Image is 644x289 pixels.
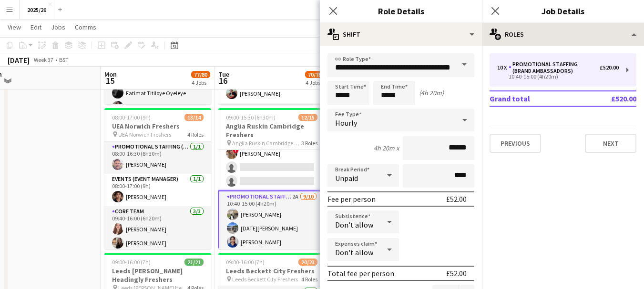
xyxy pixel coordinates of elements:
[232,276,298,283] span: Leeds Beckett City Freshers
[497,74,619,79] div: 10:40-15:00 (4h20m)
[232,140,301,147] span: Anglia Ruskin Cambridge Freshers
[218,70,229,79] span: Tue
[419,89,444,97] div: (4h 20m)
[233,148,239,153] span: !
[306,79,324,86] div: 4 Jobs
[8,55,30,65] div: [DATE]
[335,220,373,229] span: Don't allow
[104,122,211,130] h3: UEA Norwich Freshers
[59,56,69,63] div: BST
[600,64,619,71] div: £520.00
[184,114,204,121] span: 13/14
[104,267,211,284] h3: Leeds [PERSON_NAME] Headingly Freshers
[218,122,325,139] h3: Anglia Ruskin Cambridge Freshers
[585,134,636,153] button: Next
[305,71,324,78] span: 70/78
[482,5,644,17] h3: Job Details
[31,23,41,31] span: Edit
[104,108,211,249] app-job-card: 08:00-17:00 (9h)13/14UEA Norwich Freshers UEA Norwich Freshers4 RolesPromotional Staffing (Team L...
[374,144,399,152] div: 4h 20m x
[497,64,509,71] div: 10 x
[335,173,358,183] span: Unpaid
[104,206,211,266] app-card-role: Core Team3/309:40-16:00 (6h20m)[PERSON_NAME][PERSON_NAME]
[509,61,600,74] div: Promotional Staffing (Brand Ambassadors)
[298,114,317,121] span: 12/15
[8,23,21,31] span: View
[490,134,541,153] button: Previous
[75,23,96,31] span: Comms
[27,21,45,33] a: Edit
[226,114,276,121] span: 09:00-15:30 (6h30m)
[580,91,636,106] td: £520.00
[301,276,317,283] span: 4 Roles
[218,267,325,275] h3: Leeds Beckett City Freshers
[4,21,25,33] a: View
[71,21,100,33] a: Comms
[104,70,117,79] span: Mon
[320,5,482,17] h3: Role Details
[31,56,55,63] span: Week 37
[118,131,171,138] span: UEA Norwich Freshers
[103,75,117,86] span: 15
[327,269,394,278] div: Total fee per person
[218,117,325,190] app-card-role: Core Team4A2/410:40-15:00 (4h20m)[PERSON_NAME]![PERSON_NAME]
[335,248,373,257] span: Don't allow
[298,259,317,266] span: 20/23
[104,174,211,206] app-card-role: Events (Event Manager)1/108:00-17:00 (9h)[PERSON_NAME]
[184,259,204,266] span: 21/21
[335,118,357,128] span: Hourly
[187,131,204,138] span: 4 Roles
[112,259,151,266] span: 09:00-16:00 (7h)
[446,269,467,278] div: £52.00
[192,79,210,86] div: 4 Jobs
[47,21,69,33] a: Jobs
[112,114,151,121] span: 08:00-17:00 (9h)
[446,194,467,204] div: £52.00
[20,0,54,19] button: 2025/26
[327,194,376,204] div: Fee per person
[490,91,580,106] td: Grand total
[301,140,317,147] span: 3 Roles
[51,23,65,31] span: Jobs
[191,71,210,78] span: 77/80
[482,23,644,46] div: Roles
[218,108,325,249] app-job-card: 09:00-15:30 (6h30m)12/15Anglia Ruskin Cambridge Freshers Anglia Ruskin Cambridge Freshers3 Roles[...
[217,75,229,86] span: 16
[226,259,265,266] span: 09:00-16:00 (7h)
[104,141,211,174] app-card-role: Promotional Staffing (Team Leader)1/108:00-16:30 (8h30m)[PERSON_NAME]
[320,23,482,46] div: Shift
